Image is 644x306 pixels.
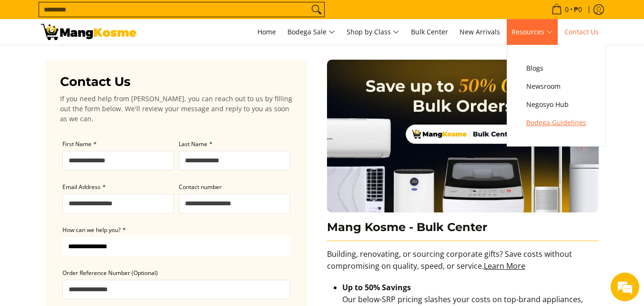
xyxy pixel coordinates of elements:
a: Blogs [521,59,591,77]
img: Contact Us Today! l Mang Kosme - Home Appliance Warehouse Sale [41,24,136,40]
nav: Main Menu [146,19,603,45]
a: Newsroom [521,77,591,95]
div: Chat with us now [50,53,160,66]
span: Bulk Center [411,27,448,36]
span: ₱0 [572,6,583,13]
a: Bodega Sale [283,19,340,45]
a: Shop by Class [342,19,404,45]
span: • [549,4,585,15]
span: Contact number [179,183,222,191]
a: New Arrivals [455,19,505,45]
span: Contact Us [564,27,599,36]
strong: Up to 50% Savings [342,282,411,293]
span: Blogs [526,63,586,74]
a: Home [253,19,281,45]
span: Email Address [62,183,101,191]
span: We're online! [55,92,132,189]
a: Bodega Guidelines [521,114,591,132]
p: If you need help from [PERSON_NAME], you can reach out to us by filling out the form below. We'll... [60,94,293,124]
a: Bulk Center [406,19,453,45]
span: Last Name [179,140,207,148]
a: Negosyo Hub [521,95,591,114]
a: Resources [507,19,558,45]
a: Learn More [484,261,525,271]
button: Search [309,2,324,17]
a: Contact Us [560,19,603,45]
span: Resources [511,26,553,38]
span: New Arrivals [460,27,500,36]
div: Minimize live chat window [156,5,179,28]
span: Newsroom [526,81,586,93]
span: Shop by Class [347,26,399,38]
span: Bodega Guidelines [526,117,586,129]
span: 0 [563,6,570,13]
span: First Name [62,140,92,148]
span: Order Reference Number (Optional) [62,269,158,277]
h3: Contact Us [60,74,293,90]
span: Negosyo Hub [526,99,586,111]
p: Building, renovating, or sourcing corporate gifts? Save costs without compromising on quality, sp... [327,248,599,282]
span: Bodega Sale [287,26,335,38]
span: Home [257,27,276,36]
span: How can we help you? [62,226,121,234]
h3: Mang Kosme - Bulk Center [327,220,599,242]
textarea: Type your message and hit 'Enter' [5,204,182,238]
